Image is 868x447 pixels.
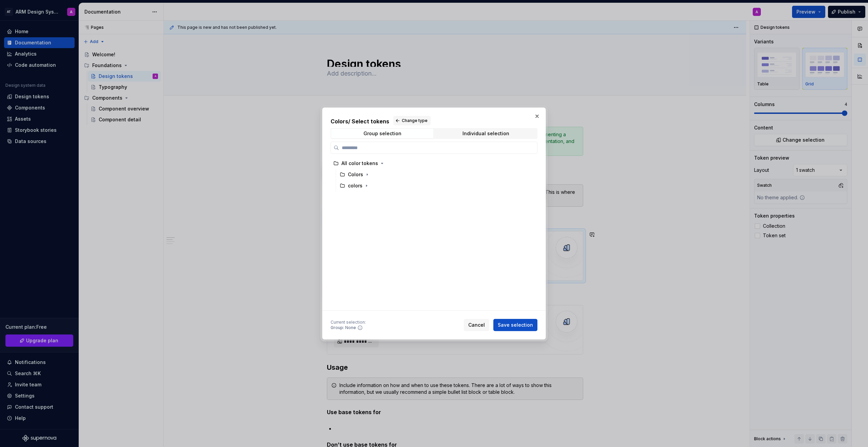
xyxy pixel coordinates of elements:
[331,325,356,330] div: Group: None
[363,131,401,136] div: Group selection
[468,322,485,328] span: Cancel
[402,118,428,123] span: Change type
[493,319,537,331] button: Save selection
[331,320,366,325] div: Current selection :
[393,116,431,125] button: Change type
[341,160,378,167] div: All color tokens
[462,131,509,136] div: Individual selection
[348,171,363,178] div: Colors
[331,116,537,125] h2: Colors / Select tokens
[498,322,533,328] span: Save selection
[464,319,489,331] button: Cancel
[348,182,362,189] div: colors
